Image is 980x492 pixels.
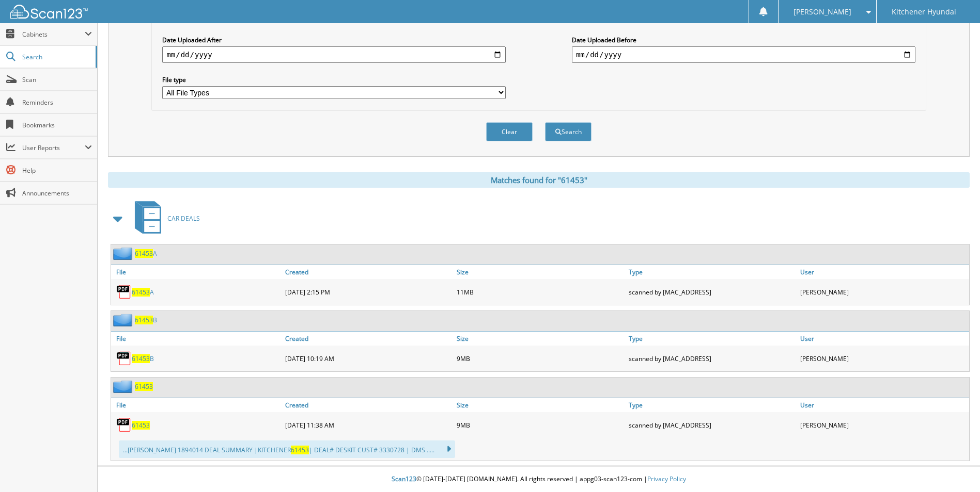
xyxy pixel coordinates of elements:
[98,467,980,492] div: © [DATE]-[DATE] [DOMAIN_NAME]. All rights reserved | appg03-scan123-com |
[22,75,92,84] span: Scan
[454,332,626,346] a: Size
[111,398,283,412] a: File
[798,332,969,346] a: User
[162,36,506,44] label: Date Uploaded After
[119,440,455,458] div: ...[PERSON_NAME] 1894014 DEAL SUMMARY |KITCHENER | DEAL# DESKIT CUST# 3330728 | DMS .....
[116,351,132,366] img: PDF.png
[454,348,626,369] div: 9MB
[113,247,135,260] img: folder2.png
[116,284,132,300] img: PDF.png
[22,98,92,107] span: Reminders
[572,46,915,63] input: end
[798,348,969,369] div: [PERSON_NAME]
[798,398,969,412] a: User
[22,121,92,129] span: Bookmarks
[167,214,200,223] span: CAR DEALS
[135,249,153,258] span: 61453
[798,282,969,302] div: [PERSON_NAME]
[626,415,798,435] div: scanned by [MAC_ADDRESS]
[545,122,592,141] button: Search
[132,288,150,297] span: 61453
[116,417,132,433] img: PDF.png
[283,265,454,279] a: Created
[22,30,85,39] span: Cabinets
[454,282,626,302] div: 11MB
[572,36,915,44] label: Date Uploaded Before
[22,53,90,61] span: Search
[135,316,157,324] a: 61453B
[108,172,970,188] div: Matches found for "61453"
[892,9,956,15] span: Kitchener Hyundai
[283,398,454,412] a: Created
[291,446,309,454] span: 61453
[283,415,454,435] div: [DATE] 11:38 AM
[129,198,200,239] a: CAR DEALS
[454,265,626,279] a: Size
[626,398,798,412] a: Type
[647,474,686,483] a: Privacy Policy
[162,75,506,84] label: File type
[283,332,454,346] a: Created
[798,265,969,279] a: User
[626,332,798,346] a: Type
[626,282,798,302] div: scanned by [MAC_ADDRESS]
[486,122,533,141] button: Clear
[928,442,980,492] iframe: Chat Widget
[111,265,283,279] a: File
[392,474,416,483] span: Scan123
[626,265,798,279] a: Type
[798,415,969,435] div: [PERSON_NAME]
[132,288,154,297] a: 61453A
[283,348,454,369] div: [DATE] 10:19 AM
[132,354,150,363] span: 61453
[132,354,154,363] a: 61453B
[454,415,626,435] div: 9MB
[113,314,135,326] img: folder2.png
[135,249,157,258] a: 61453A
[454,398,626,412] a: Size
[132,421,150,430] a: 61453
[10,5,88,19] img: scan123-logo-white.svg
[162,46,506,63] input: start
[22,143,85,152] span: User Reports
[22,166,92,175] span: Help
[135,382,153,391] a: 61453
[22,189,92,198] span: Announcements
[135,316,153,324] span: 61453
[113,380,135,393] img: folder2.png
[111,332,283,346] a: File
[794,9,851,15] span: [PERSON_NAME]
[626,348,798,369] div: scanned by [MAC_ADDRESS]
[283,282,454,302] div: [DATE] 2:15 PM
